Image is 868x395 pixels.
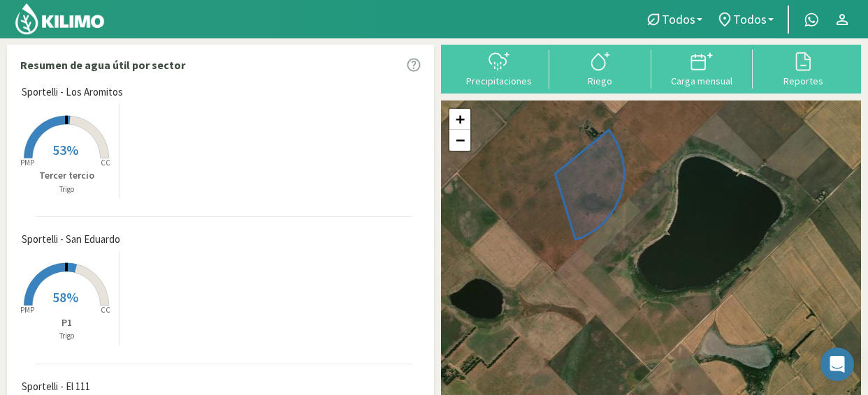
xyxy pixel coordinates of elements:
a: Zoom in [449,109,470,130]
button: Carga mensual [651,50,753,87]
div: Precipitaciones [452,76,545,86]
p: Resumen de agua útil por sector [20,57,185,73]
span: Sportelli - San Eduardo [22,232,120,248]
span: 53% [52,141,78,158]
tspan: PMP [20,305,34,315]
p: Trigo [15,330,119,342]
span: Sportelli - Los Aromitos [22,84,123,100]
button: Riego [549,50,651,87]
button: Reportes [753,50,854,87]
span: Sportelli - El 111 [22,379,90,395]
div: Riego [554,76,646,86]
div: Reportes [757,76,850,86]
button: Precipitaciones [448,50,549,87]
span: 58% [52,288,78,306]
tspan: PMP [20,158,34,167]
img: Kilimo [14,2,106,36]
p: P1 [15,315,119,330]
span: Todos [662,12,695,27]
p: Tercer tercio [15,168,119,183]
a: Zoom out [449,130,470,151]
div: Open Intercom Messenger [820,348,854,381]
tspan: CC [101,305,111,315]
div: Carga mensual [656,76,748,86]
tspan: CC [101,158,111,167]
p: Trigo [15,184,119,195]
span: Todos [733,12,767,27]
